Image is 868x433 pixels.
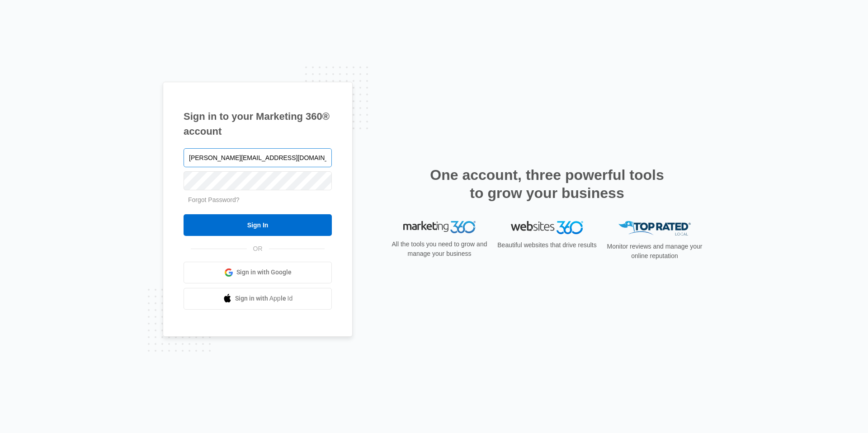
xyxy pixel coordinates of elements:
img: Marketing 360 [403,221,476,234]
img: Websites 360 [511,221,583,234]
a: Sign in with Apple Id [184,288,332,310]
p: Beautiful websites that drive results [496,240,598,250]
a: Sign in with Google [184,262,332,283]
h2: One account, three powerful tools to grow your business [427,166,667,202]
img: Top Rated Local [618,221,691,236]
span: Sign in with Apple Id [235,294,293,303]
p: Monitor reviews and manage your online reputation [604,242,705,261]
span: Sign in with Google [236,268,292,277]
p: All the tools you need to grow and manage your business [389,240,490,259]
input: Sign In [184,214,332,236]
span: OR [247,244,269,254]
h1: Sign in to your Marketing 360® account [184,109,332,139]
input: Email [184,148,332,167]
a: Forgot Password? [188,196,240,203]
